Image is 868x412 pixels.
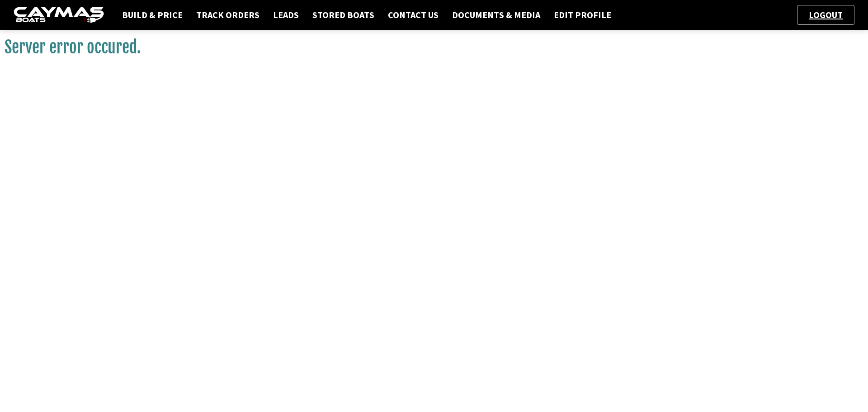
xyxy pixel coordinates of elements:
img: caymas-dealer-connect-2ed40d3bc7270c1d8d7ffb4b79bf05adc795679939227970def78ec6f6c03838.gif [14,7,104,24]
a: Edit Profile [549,9,616,21]
a: Contact Us [383,9,443,21]
a: Build & Price [118,9,187,21]
h1: Server error occured. [5,37,863,57]
a: Leads [269,9,303,21]
a: Track Orders [192,9,264,21]
a: Logout [804,9,847,20]
a: Stored Boats [308,9,379,21]
a: Documents & Media [448,9,545,21]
